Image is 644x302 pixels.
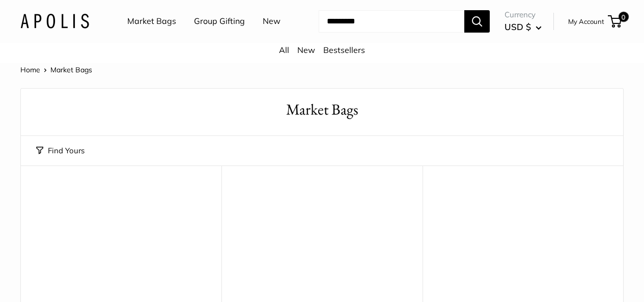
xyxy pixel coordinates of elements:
a: Home [20,65,40,74]
a: New [297,45,315,55]
span: USD $ [505,21,531,32]
span: Currency [505,8,542,22]
img: Apolis [20,14,89,29]
button: Find Yours [36,144,85,158]
a: Market Bags [127,14,176,29]
span: 0 [619,12,629,22]
h1: Market Bags [36,99,608,121]
button: Search [464,10,490,33]
input: Search... [319,10,464,33]
a: All [279,45,289,55]
button: USD $ [505,19,542,35]
nav: Breadcrumb [20,63,92,76]
a: Bestsellers [323,45,365,55]
a: 0 [609,15,622,28]
a: New [263,14,281,29]
a: My Account [568,15,604,28]
span: Market Bags [50,65,92,74]
a: Group Gifting [194,14,245,29]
